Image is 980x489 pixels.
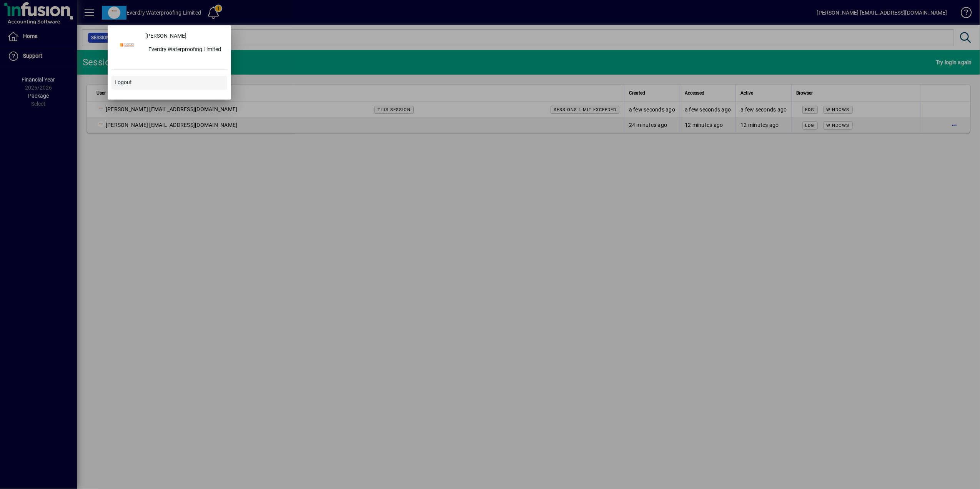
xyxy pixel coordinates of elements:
a: Profile [111,39,142,53]
span: Logout [115,78,132,86]
span: [PERSON_NAME] [145,32,186,40]
a: [PERSON_NAME] [142,29,227,43]
button: Everdry Waterproofing Limited [142,43,227,57]
button: Logout [111,76,227,90]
